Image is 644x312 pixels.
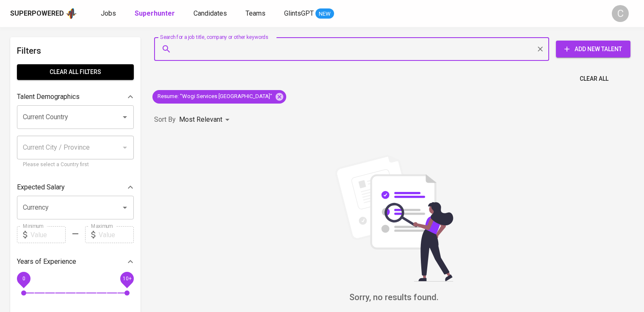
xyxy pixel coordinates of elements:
button: Clear [534,43,546,55]
a: GlintsGPT NEW [284,8,334,19]
div: Talent Demographics [17,88,134,105]
a: Superhunter [135,8,177,19]
h6: Sorry, no results found. [154,290,634,304]
a: Jobs [101,8,118,19]
a: Candidates [193,8,229,19]
button: Add New Talent [556,41,630,57]
button: Clear All [576,71,612,87]
p: Expected Salary [17,182,65,192]
p: Most Relevant [179,115,222,125]
img: file_searching.svg [331,155,458,282]
div: Years of Experience [17,253,134,270]
button: Clear All filters [17,64,134,80]
span: Add New Talent [563,44,624,55]
div: Superpowered [10,9,64,19]
div: Most Relevant [179,112,232,128]
span: Clear All [580,74,608,84]
span: Clear All filters [24,67,127,77]
div: Resume: "Wogi Services [GEOGRAPHIC_DATA]" [152,90,286,104]
span: 0 [22,276,25,282]
input: Value [99,226,134,243]
p: Talent Demographics [17,92,80,102]
p: Sort By [154,115,176,125]
a: Superpoweredapp logo [10,7,77,20]
b: Superhunter [135,9,175,17]
span: Jobs [101,9,116,17]
p: Please select a Country first [23,161,128,169]
button: Open [119,202,131,213]
span: NEW [315,10,334,18]
button: Open [119,111,131,123]
p: Years of Experience [17,257,76,267]
div: C [612,5,629,22]
span: Resume : "Wogi Services [GEOGRAPHIC_DATA]" [152,93,277,101]
span: GlintsGPT [284,9,314,17]
span: 10+ [122,276,131,282]
input: Value [30,226,66,243]
span: Candidates [193,9,227,17]
a: Teams [246,8,267,19]
div: Expected Salary [17,179,134,196]
span: Teams [246,9,265,17]
img: app logo [66,7,77,20]
h6: Filters [17,44,134,57]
